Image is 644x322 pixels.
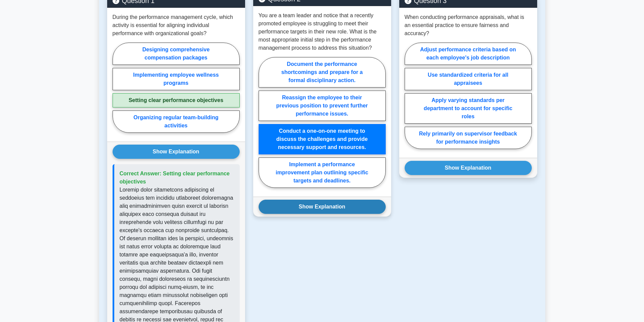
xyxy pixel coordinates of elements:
[259,200,386,214] button: Show Explanation
[259,11,386,52] p: You are a team leader and notice that a recently promoted employee is struggling to meet their pe...
[405,43,532,65] label: Adjust performance criteria based on each employee's job description
[259,124,386,154] label: Conduct a one-on-one meeting to discuss the challenges and provide necessary support and resources.
[120,171,230,184] span: Correct Answer: Setting clear performance objectives
[113,68,240,90] label: Implementing employee wellness programs
[113,145,240,159] button: Show Explanation
[113,13,240,38] p: During the performance management cycle, which activity is essential for aligning individual perf...
[405,13,532,38] p: When conducting performance appraisals, what is an essential practice to ensure fairness and accu...
[405,161,532,175] button: Show Explanation
[259,91,386,121] label: Reassign the employee to their previous position to prevent further performance issues.
[405,68,532,90] label: Use standardized criteria for all appraisees
[113,93,240,107] label: Setting clear performance objectives
[259,157,386,188] label: Implement a performance improvement plan outlining specific targets and deadlines.
[259,57,386,88] label: Document the performance shortcomings and prepare for a formal disciplinary action.
[113,43,240,65] label: Designing comprehensive compensation packages
[113,110,240,133] label: Organizing regular team-building activities
[405,127,532,149] label: Rely primarily on supervisor feedback for performance insights
[405,93,532,124] label: Apply varying standards per department to account for specific roles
